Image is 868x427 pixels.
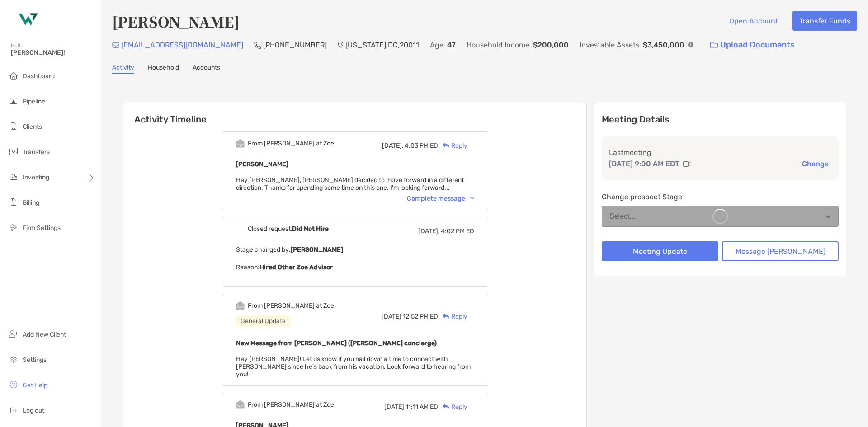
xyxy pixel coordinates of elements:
span: Add New Client [23,331,66,338]
img: Event icon [236,400,245,409]
p: Investable Assets [580,39,639,51]
img: clients icon [8,121,19,131]
div: Reply [438,312,467,321]
p: [EMAIL_ADDRESS][DOMAIN_NAME] [121,39,243,51]
span: [PERSON_NAME]! [11,49,95,56]
img: Chevron icon [470,197,474,200]
p: $3,450,000 [643,39,684,51]
p: Reason: [236,262,474,273]
img: dashboard icon [8,70,19,81]
span: Get Help [23,381,47,389]
p: Last meeting [609,147,831,158]
span: Hey [PERSON_NAME], [PERSON_NAME] decided to move forward in a different direction. Thanks for spe... [236,176,464,192]
span: 4:03 PM ED [405,142,438,150]
img: Event icon [236,139,245,148]
p: Meeting Details [602,114,839,125]
img: communication type [683,160,691,168]
p: Stage changed by: [236,244,474,255]
span: [DATE] [384,403,404,411]
img: Info Icon [688,42,693,47]
img: Reply icon [443,143,449,149]
button: Change [799,159,831,169]
p: [PHONE_NUMBER] [263,39,327,51]
p: 47 [447,39,456,51]
img: settings icon [8,354,19,365]
div: Reply [438,402,467,412]
img: transfers icon [8,146,19,157]
button: Transfer Funds [792,11,857,31]
span: Dashboard [23,72,55,80]
img: firm-settings icon [8,222,19,233]
span: Billing [23,199,39,206]
div: Complete message [407,195,474,202]
div: From [PERSON_NAME] at Zoe [248,302,334,310]
button: Open Account [722,11,785,31]
span: 11:11 AM ED [406,403,438,411]
span: [DATE], [382,142,403,150]
img: logout icon [8,404,19,415]
a: Activity [112,64,134,74]
div: Reply [438,141,467,150]
img: Phone Icon [254,42,261,49]
span: 12:52 PM ED [403,313,438,320]
img: Reply icon [443,404,449,410]
b: [PERSON_NAME] [236,160,288,168]
p: $200,000 [533,39,569,51]
b: Hired Other Zoe Advisor [259,263,333,271]
img: Event icon [236,225,245,233]
img: billing icon [8,197,19,207]
a: Accounts [193,64,220,74]
img: Email Icon [112,42,119,48]
img: pipeline icon [8,95,19,106]
span: Firm Settings [23,224,61,232]
h4: [PERSON_NAME] [112,11,240,32]
span: 4:02 PM ED [441,227,474,235]
span: Transfers [23,148,50,156]
button: Meeting Update [602,241,718,261]
div: General Update [236,315,290,327]
p: [US_STATE] , DC , 20011 [345,39,419,51]
div: From [PERSON_NAME] at Zoe [248,140,334,147]
img: Zoe Logo [11,4,43,36]
span: [DATE], [418,227,439,235]
b: Did Not Hire [292,225,329,233]
button: Message [PERSON_NAME] [722,241,839,261]
img: Reply icon [443,314,449,319]
img: Event icon [236,301,245,310]
span: Investing [23,174,49,181]
h6: Activity Timeline [123,103,586,125]
span: Clients [23,123,42,131]
img: Location Icon [338,42,344,49]
p: Household Income [467,39,529,51]
b: New Message from [PERSON_NAME] ([PERSON_NAME] concierge) [236,339,437,347]
span: Pipeline [23,98,45,105]
p: [DATE] 9:00 AM EDT [609,158,679,169]
span: Log out [23,407,44,414]
b: [PERSON_NAME] [291,246,343,253]
div: Closed request, [248,225,329,233]
img: get-help icon [8,379,19,390]
p: Change prospect Stage [602,191,839,202]
img: button icon [710,42,718,48]
div: From [PERSON_NAME] at Zoe [248,401,334,408]
img: add_new_client icon [8,328,19,339]
span: Settings [23,356,47,364]
span: [DATE] [382,313,401,320]
a: Upload Documents [704,35,801,55]
a: Household [148,64,179,74]
p: Age [430,39,443,51]
img: investing icon [8,171,19,182]
span: Hey [PERSON_NAME]! Let us know if you nail down a time to connect with [PERSON_NAME] since he's b... [236,355,471,378]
